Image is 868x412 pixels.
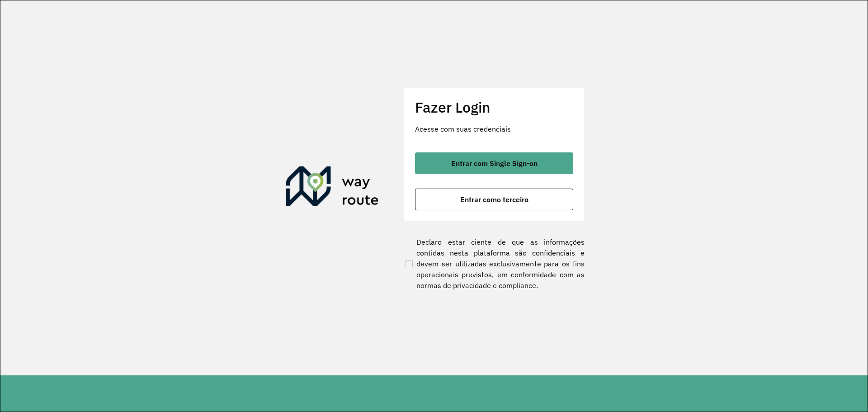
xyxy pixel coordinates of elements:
button: button [415,152,573,174]
img: Roteirizador AmbevTech [286,166,379,210]
button: button [415,189,573,210]
label: Declaro estar ciente de que as informações contidas nesta plataforma são confidenciais e devem se... [404,237,585,291]
span: Entrar com Single Sign-on [451,160,538,167]
span: Entrar como terceiro [460,196,528,203]
h2: Fazer Login [415,99,573,116]
p: Acesse com suas credenciais [415,123,573,134]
